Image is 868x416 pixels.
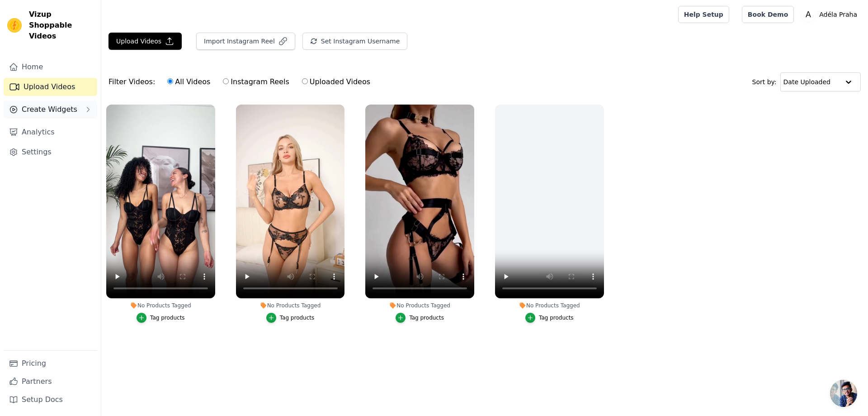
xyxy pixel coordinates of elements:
label: Instagram Reels [222,76,289,88]
div: No Products Tagged [495,302,604,309]
button: Set Instagram Username [302,33,407,50]
input: Instagram Reels [223,78,229,84]
input: Uploaded Videos [302,78,308,84]
div: Tag products [280,314,315,321]
text: A [806,10,811,19]
button: Tag products [137,313,185,323]
button: Import Instagram Reel [196,33,295,50]
div: Tag products [409,314,444,321]
a: Analytics [4,123,97,141]
button: Create Widgets [4,100,97,119]
button: Tag products [396,313,444,323]
img: Vizup [7,18,22,33]
div: Tag products [150,314,185,321]
div: No Products Tagged [236,302,345,309]
button: Upload Videos [108,33,182,50]
a: Help Setup [678,6,729,23]
input: All Videos [167,78,173,84]
div: Filter Videos: [108,72,375,92]
div: Sort by: [752,72,861,91]
span: Create Widgets [22,104,77,115]
label: Uploaded Videos [302,76,371,88]
a: Pricing [4,354,97,373]
div: No Products Tagged [365,302,474,309]
span: Vizup Shoppable Videos [29,9,94,42]
a: Settings [4,143,97,161]
a: Setup Docs [4,391,97,409]
a: Book Demo [742,6,794,23]
button: Tag products [525,313,574,323]
div: No Products Tagged [106,302,215,309]
label: All Videos [167,76,211,88]
a: Upload Videos [4,78,97,96]
div: Tag products [539,314,574,321]
button: A Adéla Praha [801,6,861,23]
div: Conversa aberta [830,380,857,407]
p: Adéla Praha [816,6,861,23]
a: Partners [4,373,97,391]
button: Tag products [266,313,315,323]
a: Home [4,58,97,76]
